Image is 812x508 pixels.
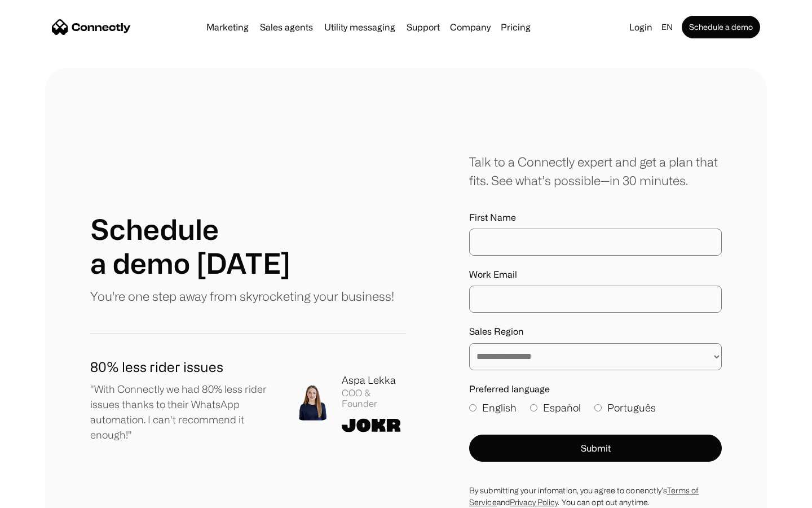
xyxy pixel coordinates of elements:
input: Español [530,404,537,411]
div: Aspa Lekka [342,373,406,388]
div: Company [447,19,494,35]
p: "With Connectly we had 80% less rider issues thanks to their WhatsApp automation. I can't recomme... [90,382,276,443]
input: English [469,404,476,411]
a: Privacy Policy [510,498,558,506]
div: COO & Founder [342,388,406,409]
button: Submit [469,435,722,462]
a: Pricing [496,23,535,32]
div: By submitting your infomation, you agree to conenctly’s and . You can opt out anytime. [469,484,722,508]
div: en [661,19,673,35]
label: Preferred language [469,384,722,395]
ul: Language list [23,488,68,504]
h1: 80% less rider issues [90,357,276,377]
label: Español [530,400,581,415]
label: Sales Region [469,326,722,337]
label: Work Email [469,269,722,280]
p: You're one step away from skyrocketing your business! [90,287,394,305]
h1: Schedule a demo [DATE] [90,212,290,280]
a: Utility messaging [320,23,400,32]
a: home [52,19,131,36]
a: Login [625,19,657,35]
label: English [469,400,517,415]
a: Terms of Service [469,486,699,506]
label: Português [594,400,656,415]
input: Português [594,404,602,411]
a: Marketing [202,23,253,32]
label: First Name [469,212,722,223]
aside: Language selected: English [11,487,68,504]
div: Company [450,19,491,35]
div: Talk to a Connectly expert and get a plan that fits. See what’s possible—in 30 minutes. [469,152,722,190]
div: en [657,19,679,35]
a: Sales agents [255,23,317,32]
a: Schedule a demo [682,16,760,38]
a: Support [402,23,444,32]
